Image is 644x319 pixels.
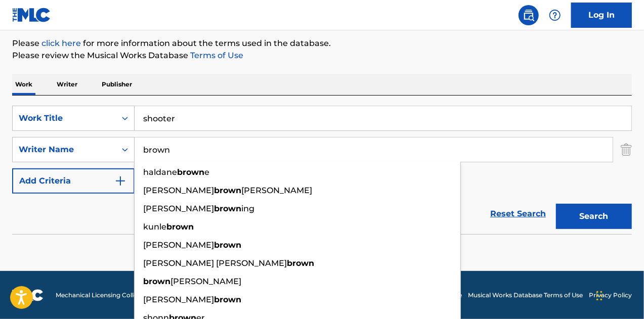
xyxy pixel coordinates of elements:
span: [PERSON_NAME] [PERSON_NAME] [143,258,287,268]
span: [PERSON_NAME] [143,240,214,250]
img: help [549,9,561,21]
strong: brown [177,167,204,177]
div: Writer Name [19,144,110,156]
strong: brown [214,204,241,213]
form: Search Form [12,106,632,234]
p: Work [12,74,35,95]
strong: brown [287,258,314,268]
span: [PERSON_NAME] [170,277,241,286]
div: Help [545,5,565,25]
span: Mechanical Licensing Collective © 2025 [56,291,173,300]
iframe: Chat Widget [593,270,644,319]
a: click here [41,38,81,48]
div: Drag [596,281,603,311]
p: Publisher [99,74,135,95]
p: Writer [54,74,80,95]
div: Work Title [19,112,110,124]
span: [PERSON_NAME] [143,186,214,195]
a: Privacy Policy [589,291,632,300]
strong: brown [214,240,241,250]
a: Terms of Use [188,51,243,60]
button: Add Criteria [12,168,135,194]
span: [PERSON_NAME] [143,204,214,213]
span: [PERSON_NAME] [241,186,312,195]
img: logo [12,289,44,301]
p: Please review the Musical Works Database [12,50,632,62]
p: Please for more information about the terms used in the database. [12,37,632,50]
span: haldane [143,167,177,177]
span: [PERSON_NAME] [143,295,214,304]
strong: brown [143,277,170,286]
span: ing [241,204,254,213]
strong: brown [166,222,194,232]
button: Search [556,204,632,229]
span: e [204,167,209,177]
strong: brown [214,295,241,304]
a: Musical Works Database Terms of Use [468,291,583,300]
img: Delete Criterion [621,137,632,162]
a: Log In [571,3,632,28]
a: Public Search [519,5,539,25]
img: MLC Logo [12,8,51,22]
img: search [523,9,535,21]
strong: brown [214,186,241,195]
img: 9d2ae6d4665cec9f34b9.svg [114,175,126,187]
a: Reset Search [485,203,551,225]
span: kunle [143,222,166,232]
